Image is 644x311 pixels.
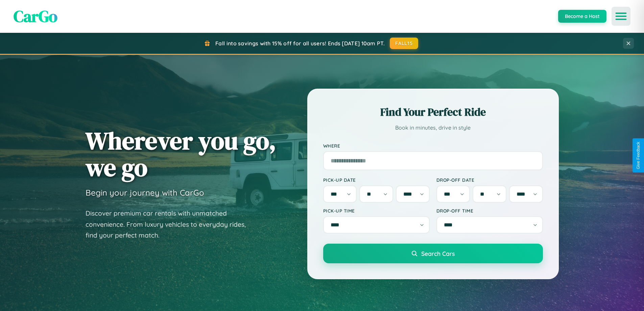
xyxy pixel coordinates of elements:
[86,127,276,181] h1: Wherever you go, we go
[436,208,543,214] label: Drop-off Time
[323,143,543,149] label: Where
[612,7,630,26] button: Open menu
[215,40,385,47] span: Fall into savings with 15% off for all users! Ends [DATE] 10am PT.
[86,208,255,241] p: Discover premium car rentals with unmatched convenience. From luxury vehicles to everyday rides, ...
[323,123,543,133] p: Book in minutes, drive in style
[323,105,543,119] h2: Find Your Perfect Ride
[421,250,455,257] span: Search Cars
[558,10,606,23] button: Become a Host
[436,177,543,183] label: Drop-off Date
[323,177,430,183] label: Pick-up Date
[636,142,641,169] div: Give Feedback
[323,208,430,214] label: Pick-up Time
[86,187,204,198] h3: Begin your journey with CarGo
[390,38,418,49] button: FALL15
[323,244,543,263] button: Search Cars
[14,5,57,27] span: CarGo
